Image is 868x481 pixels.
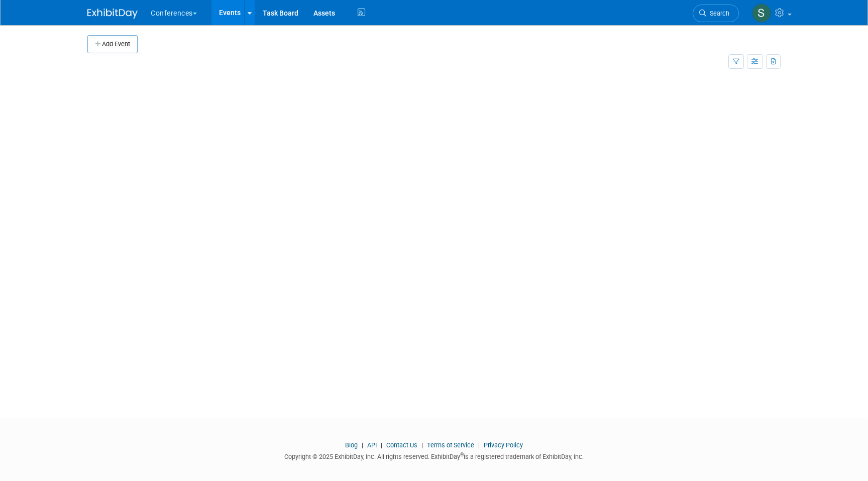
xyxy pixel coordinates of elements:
a: Terms of Service [427,441,474,449]
img: Sophie Buffo [752,4,771,23]
a: Privacy Policy [484,441,523,449]
span: Search [706,10,729,17]
sup: ® [460,452,464,457]
a: API [367,441,377,449]
a: Search [693,5,739,22]
span: | [378,441,385,449]
a: Contact Us [386,441,417,449]
span: | [359,441,366,449]
img: ExhibitDay [87,9,138,19]
span: | [476,441,482,449]
button: Add Event [87,35,138,53]
span: | [419,441,425,449]
a: Blog [345,441,358,449]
